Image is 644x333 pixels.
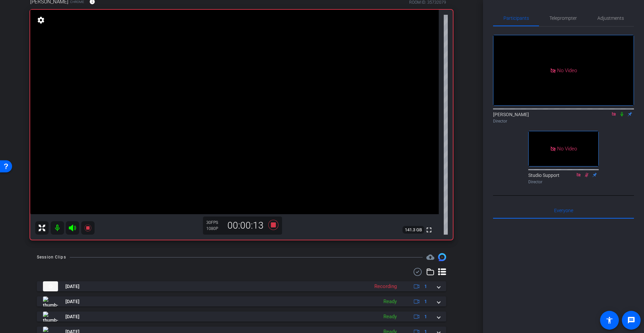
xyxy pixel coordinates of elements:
img: thumb-nail [43,312,58,322]
span: Participants [503,16,529,20]
div: 1080P [206,226,223,231]
span: Everyone [554,208,573,213]
span: Adjustments [597,16,624,20]
img: thumb-nail [43,281,58,291]
div: Session Clips [37,254,66,260]
span: 1 [424,283,427,290]
span: Teleprompter [549,16,577,20]
mat-expansion-panel-header: thumb-nail[DATE]Ready1 [37,312,446,322]
span: No Video [557,67,577,73]
div: Recording [371,283,400,290]
mat-expansion-panel-header: thumb-nail[DATE]Recording1 [37,281,446,291]
span: No Video [557,146,577,152]
div: Ready [380,298,400,305]
div: Director [528,179,599,185]
span: [DATE] [65,313,79,320]
div: 00:00:13 [223,220,268,231]
mat-icon: fullscreen [425,226,433,234]
span: 1 [424,298,427,305]
span: 141.3 GB [402,226,424,234]
div: 30 [206,220,223,225]
mat-icon: cloud_upload [426,253,434,261]
span: [DATE] [65,298,79,305]
div: Ready [380,313,400,321]
span: Destinations for your clips [426,253,434,261]
span: 1 [424,313,427,320]
div: [PERSON_NAME] [493,111,634,124]
span: [DATE] [65,283,79,290]
img: thumb-nail [43,296,58,306]
mat-icon: settings [36,16,46,24]
mat-expansion-panel-header: thumb-nail[DATE]Ready1 [37,296,446,306]
span: FPS [211,220,218,225]
mat-icon: message [627,316,635,324]
div: Director [493,118,634,124]
mat-icon: accessibility [605,316,613,324]
div: Studio Support [528,172,599,185]
img: Session clips [438,253,446,261]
